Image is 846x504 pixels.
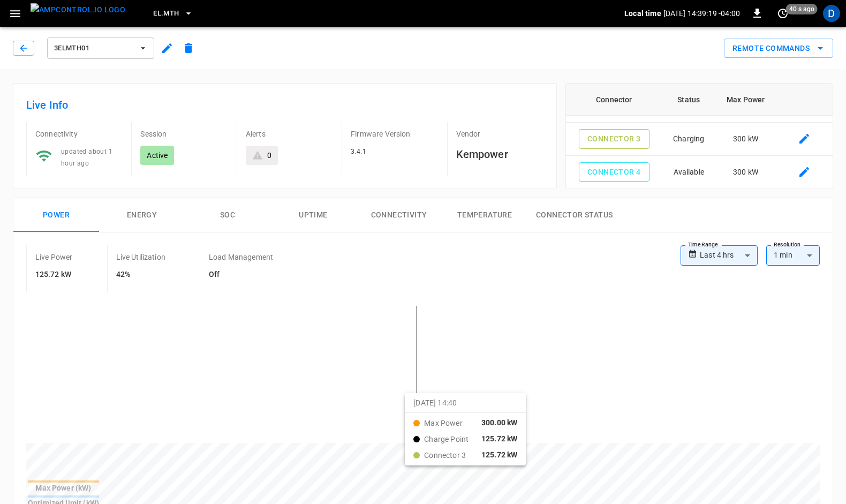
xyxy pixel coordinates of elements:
td: 300 kW [715,123,776,156]
label: Time Range [688,240,718,249]
h6: Live Info [26,96,543,114]
h6: 42% [116,269,165,281]
th: Connector [566,84,662,116]
div: 1 min [766,245,820,266]
p: Active [147,150,168,161]
div: 0 [267,150,271,161]
h6: Kempower [456,146,543,163]
td: 300 kW [715,156,776,189]
p: Load Management [209,252,273,262]
button: set refresh interval [774,5,791,22]
button: SOC [185,198,270,232]
div: profile-icon [823,5,840,22]
button: Connectivity [356,198,442,232]
table: connector table [566,25,833,189]
p: [DATE] 14:39:19 -04:00 [663,8,740,19]
h6: Off [209,269,273,281]
p: Alerts [246,129,333,139]
button: Connector 4 [579,162,649,182]
button: Connector Status [527,198,621,232]
span: EL.MTH [153,7,179,20]
button: EL.MTH [149,3,197,24]
span: 3ELMTH01 [54,42,133,55]
p: Live Utilization [116,252,165,262]
span: 40 s ago [786,4,818,14]
button: Power [13,198,99,232]
img: ampcontrol.io logo [31,3,125,17]
label: Resolution [774,240,800,249]
div: remote commands options [724,39,833,58]
p: Local time [624,8,661,19]
th: Status [662,84,715,116]
span: 3.4.1 [351,148,366,155]
button: Temperature [442,198,527,232]
button: Remote Commands [724,39,833,58]
p: Firmware Version [351,129,438,139]
div: Last 4 hrs [700,245,758,266]
button: Energy [99,198,185,232]
button: Connector 3 [579,129,649,149]
h6: 125.72 kW [35,269,73,281]
p: Connectivity [35,129,123,139]
button: Uptime [270,198,356,232]
td: Charging [662,123,715,156]
th: Max Power [715,84,776,116]
button: 3ELMTH01 [47,37,154,59]
p: Vendor [456,129,543,139]
td: Available [662,156,715,189]
p: Session [140,129,228,139]
p: Live Power [35,252,73,262]
span: updated about 1 hour ago [61,148,112,167]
